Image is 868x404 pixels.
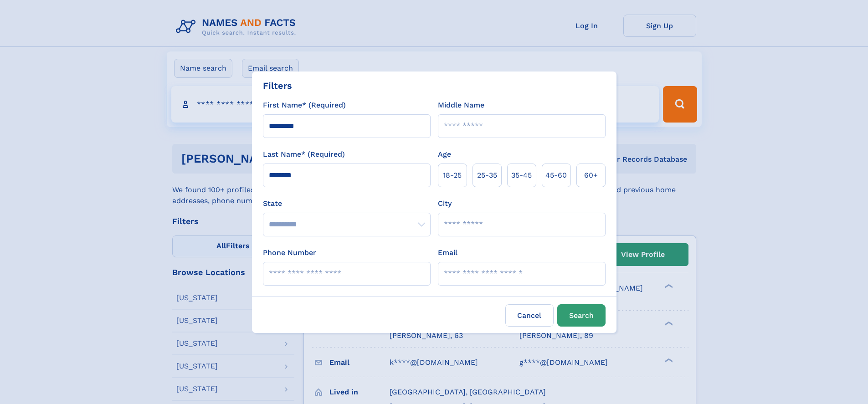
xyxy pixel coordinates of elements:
[263,198,431,209] label: State
[557,304,606,327] button: Search
[438,198,452,209] label: City
[511,170,532,181] span: 35‑45
[263,100,346,111] label: First Name* (Required)
[263,149,345,160] label: Last Name* (Required)
[263,79,292,92] div: Filters
[438,247,457,258] label: Email
[438,149,451,160] label: Age
[505,304,554,327] label: Cancel
[438,100,484,111] label: Middle Name
[477,170,497,181] span: 25‑35
[263,247,316,258] label: Phone Number
[443,170,462,181] span: 18‑25
[584,170,598,181] span: 60+
[545,170,567,181] span: 45‑60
